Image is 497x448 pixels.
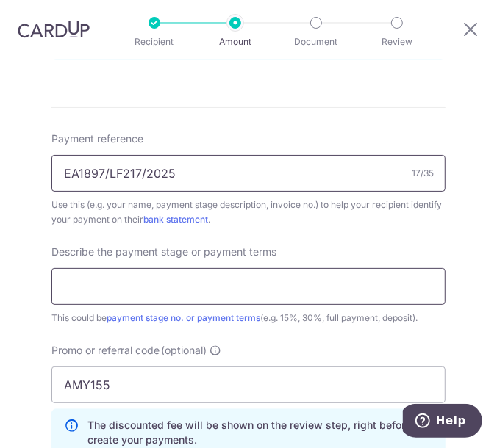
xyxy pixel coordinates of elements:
p: Recipient [125,35,184,49]
span: Describe the payment stage or payment terms [51,245,276,259]
p: Document [287,35,346,49]
div: This could be (e.g. 15%, 30%, full payment, deposit). [51,311,446,325]
span: Payment reference [51,131,143,146]
p: Amount [206,35,265,49]
a: payment stage no. or payment terms [107,312,260,323]
p: Review [368,35,426,49]
img: CardUp [18,21,90,38]
div: Use this (e.g. your name, payment stage description, invoice no.) to help your recipient identify... [51,198,446,227]
div: 17/35 [412,166,434,181]
iframe: Opens a widget where you can find more information [403,404,482,441]
span: (optional) [161,343,207,358]
p: The discounted fee will be shown on the review step, right before you create your payments. [87,419,433,448]
a: bank statement [143,214,208,225]
span: Promo or referral code [51,343,160,358]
